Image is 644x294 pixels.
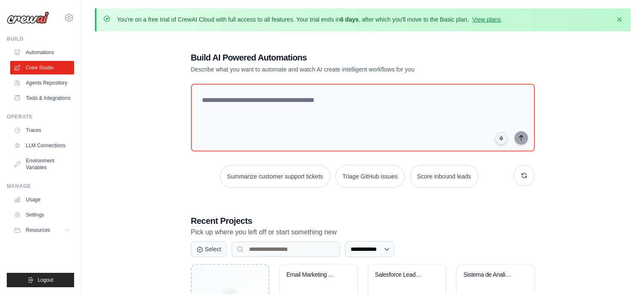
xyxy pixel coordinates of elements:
span: Logout [38,277,53,283]
img: Logo [7,11,49,24]
div: Email Marketing Team [287,271,338,279]
button: Click to speak your automation idea [495,132,508,145]
p: Describe what you want to automate and watch AI create intelligent workflows for you [191,65,475,74]
strong: 6 days [340,16,359,23]
a: LLM Connections [10,139,74,152]
a: Usage [10,193,74,206]
div: Salesforce Lead Generation Pipeline [375,271,426,279]
a: Traces [10,124,74,137]
button: Triage GitHub issues [335,165,405,188]
button: Logout [7,273,74,287]
button: Summarize customer support tickets [220,165,330,188]
h1: Build AI Powered Automations [191,52,475,63]
p: Pick up where you left off or start something new [191,227,535,238]
a: Crew Studio [10,61,74,74]
a: Tools & Integrations [10,91,74,105]
button: Select [191,241,227,257]
span: Resources [26,227,50,234]
a: View plans [472,16,500,23]
p: You're on a free trial of CrewAI Cloud with full access to all features. Your trial ends in , aft... [117,15,503,24]
button: Score inbound leads [410,165,478,188]
div: Sistema de Analise e Abertura de Chamados [464,271,515,279]
div: Manage [7,183,74,190]
a: Agents Repository [10,76,74,90]
a: Automations [10,46,74,59]
a: Environment Variables [10,154,74,174]
div: Operate [7,113,74,120]
button: Resources [10,223,74,237]
button: Get new suggestions [514,165,535,186]
h3: Recent Projects [191,215,535,227]
div: Build [7,36,74,42]
a: Settings [10,208,74,222]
